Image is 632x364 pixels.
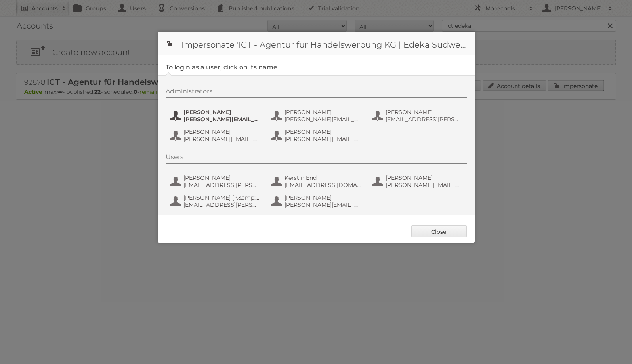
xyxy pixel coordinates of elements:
button: Kerstin End [EMAIL_ADDRESS][DOMAIN_NAME] [271,173,364,189]
span: [PERSON_NAME][EMAIL_ADDRESS][PERSON_NAME][DOMAIN_NAME] [183,135,260,143]
span: [PERSON_NAME] [386,109,462,116]
div: Administrators [166,88,467,98]
button: [PERSON_NAME] [PERSON_NAME][EMAIL_ADDRESS][PERSON_NAME][DOMAIN_NAME] [271,128,364,143]
span: [EMAIL_ADDRESS][PERSON_NAME][DOMAIN_NAME] [183,181,260,189]
span: [PERSON_NAME] [284,128,361,135]
button: [PERSON_NAME] [PERSON_NAME][EMAIL_ADDRESS][PERSON_NAME][DOMAIN_NAME] [170,108,263,124]
button: [PERSON_NAME] [PERSON_NAME][EMAIL_ADDRESS][PERSON_NAME][DOMAIN_NAME] [271,108,364,124]
span: [PERSON_NAME][EMAIL_ADDRESS][PERSON_NAME][DOMAIN_NAME] [183,116,260,123]
legend: To login as a user, click on its name [166,63,277,71]
span: [PERSON_NAME][EMAIL_ADDRESS][PERSON_NAME][DOMAIN_NAME] [284,201,361,208]
span: [PERSON_NAME][EMAIL_ADDRESS][PERSON_NAME][DOMAIN_NAME] [284,116,361,123]
span: [PERSON_NAME] [386,174,462,181]
span: Kerstin End [284,174,361,181]
button: [PERSON_NAME] [PERSON_NAME][EMAIL_ADDRESS][PERSON_NAME][DOMAIN_NAME] [271,193,364,209]
a: Close [411,225,467,237]
span: [EMAIL_ADDRESS][PERSON_NAME][DOMAIN_NAME] [386,116,462,123]
span: [PERSON_NAME][EMAIL_ADDRESS][PERSON_NAME][DOMAIN_NAME] [386,181,462,189]
button: [PERSON_NAME] [EMAIL_ADDRESS][PERSON_NAME][DOMAIN_NAME] [170,173,263,189]
div: Users [166,153,467,164]
button: [PERSON_NAME] [PERSON_NAME][EMAIL_ADDRESS][PERSON_NAME][DOMAIN_NAME] [170,128,263,143]
span: [PERSON_NAME] [183,109,260,116]
span: [PERSON_NAME] [183,174,260,181]
button: [PERSON_NAME] [EMAIL_ADDRESS][PERSON_NAME][DOMAIN_NAME] [372,108,465,124]
span: [EMAIL_ADDRESS][DOMAIN_NAME] [284,181,361,189]
span: [PERSON_NAME] [284,109,361,116]
span: [EMAIL_ADDRESS][PERSON_NAME][DOMAIN_NAME] [183,201,260,208]
span: [PERSON_NAME] [284,194,361,201]
button: [PERSON_NAME] (K&amp;D) [EMAIL_ADDRESS][PERSON_NAME][DOMAIN_NAME] [170,193,263,209]
span: [PERSON_NAME][EMAIL_ADDRESS][PERSON_NAME][DOMAIN_NAME] [284,135,361,143]
button: [PERSON_NAME] [PERSON_NAME][EMAIL_ADDRESS][PERSON_NAME][DOMAIN_NAME] [372,173,465,189]
span: [PERSON_NAME] (K&amp;D) [183,194,260,201]
span: [PERSON_NAME] [183,128,260,135]
h1: Impersonate 'ICT - Agentur für Handelswerbung KG | Edeka Südwest' [158,32,475,55]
